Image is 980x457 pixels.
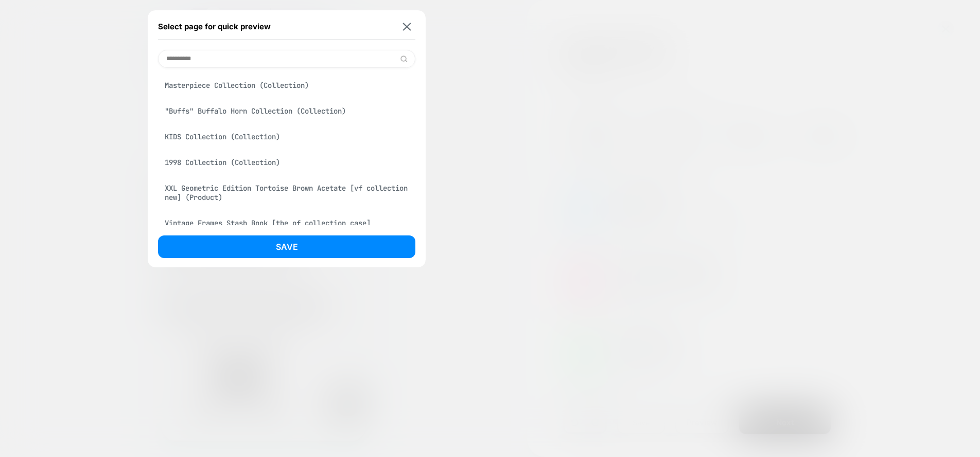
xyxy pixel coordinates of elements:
[158,127,415,147] div: KIDS Collection (Collection)
[158,76,415,95] div: Masterpiece Collection (Collection)
[158,178,415,207] div: XXL Geometric Edition Tortoise Brown Acetate [vf collection new] (Product)
[158,235,415,258] button: Save
[400,55,408,63] img: edit
[158,22,271,31] span: Select page for quick preview
[168,354,204,387] iframe: Gorgias live chat messenger
[158,101,415,121] div: "Buffs" Buffalo Horn Collection (Collection)
[158,213,415,242] div: Vintage Frames Stash Book [the of collection case] (Product)
[158,153,415,172] div: 1998 Collection (Collection)
[403,23,411,30] img: close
